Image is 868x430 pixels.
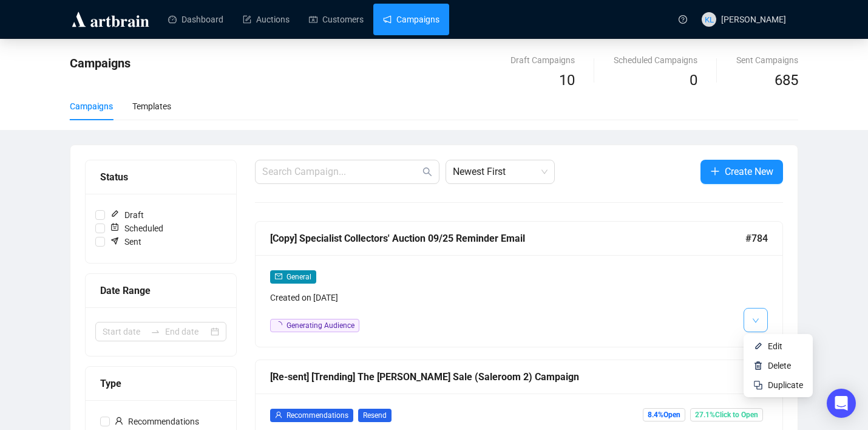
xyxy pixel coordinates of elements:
span: 27.1% Click to Open [690,408,763,421]
span: down [752,317,759,324]
img: svg+xml;base64,PHN2ZyB4bWxucz0iaHR0cDovL3d3dy53My5vcmcvMjAwMC9zdmciIHhtbG5zOnhsaW5rPSJodHRwOi8vd3... [753,341,763,351]
a: Campaigns [383,4,439,35]
span: Duplicate [768,380,803,390]
span: KL [704,13,714,26]
img: svg+xml;base64,PHN2ZyB4bWxucz0iaHR0cDovL3d3dy53My5vcmcvMjAwMC9zdmciIHhtbG5zOnhsaW5rPSJodHRwOi8vd3... [753,361,763,370]
span: 10 [559,72,575,89]
span: Resend [358,409,392,422]
span: Campaigns [70,56,131,70]
span: Recommendations [110,415,204,428]
span: search [422,167,432,177]
div: [Copy] Specialist Collectors' Auction 09/25 Reminder Email [270,231,745,246]
span: Scheduled [105,222,168,235]
span: mail [275,273,282,280]
a: Dashboard [168,4,223,35]
span: loading [275,321,282,329]
img: svg+xml;base64,PHN2ZyB4bWxucz0iaHR0cDovL3d3dy53My5vcmcvMjAwMC9zdmciIHdpZHRoPSIyNCIgaGVpZ2h0PSIyNC... [753,380,763,390]
span: [PERSON_NAME] [721,15,786,24]
span: General [287,273,311,281]
span: Generating Audience [287,321,354,330]
div: Type [100,376,222,391]
span: Recommendations [287,411,348,420]
span: 685 [775,72,798,89]
div: Scheduled Campaigns [614,53,697,67]
div: Created on [DATE] [270,291,642,304]
input: Start date [103,325,146,338]
span: Edit [768,341,782,351]
input: End date [165,325,208,338]
span: 0 [690,72,697,89]
div: Campaigns [70,100,113,113]
span: question-circle [679,15,687,24]
div: Sent Campaigns [736,53,798,67]
div: Open Intercom Messenger [827,389,856,418]
button: Create New [700,160,783,184]
span: Delete [768,361,791,370]
span: plus [710,166,720,176]
span: Draft [105,208,149,222]
img: logo [70,10,151,29]
a: [Copy] Specialist Collectors' Auction 09/25 Reminder Email#784mailGeneralCreated on [DATE]loading... [255,221,783,347]
div: [Re-sent] [Trending] The [PERSON_NAME] Sale (Saleroom 2) Campaign [270,369,745,384]
div: Status [100,169,222,185]
span: swap-right [151,327,160,336]
span: Newest First [453,160,548,183]
span: 8.4% Open [643,408,685,421]
span: Create New [725,164,773,179]
div: Date Range [100,283,222,298]
input: Search Campaign... [262,165,420,179]
a: Auctions [243,4,290,35]
span: user [115,417,123,425]
div: Templates [132,100,171,113]
span: Sent [105,235,146,248]
a: Customers [309,4,364,35]
span: to [151,327,160,336]
span: #784 [745,231,768,246]
span: user [275,411,282,418]
div: Draft Campaigns [510,53,575,67]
